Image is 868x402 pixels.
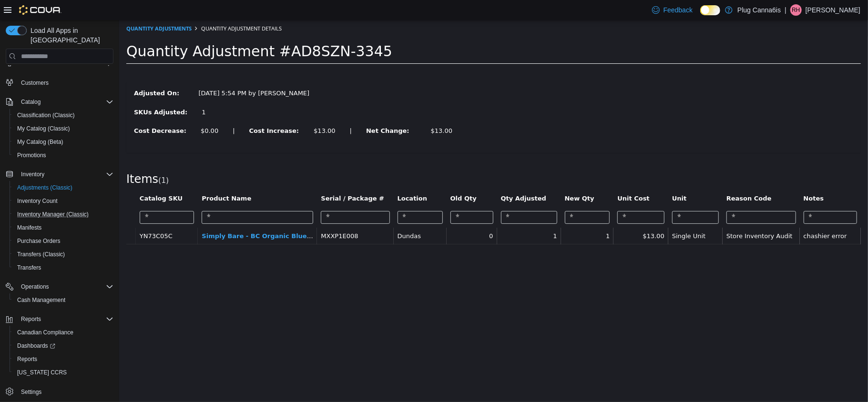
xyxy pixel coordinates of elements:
[240,106,305,116] label: Net Change:
[13,150,50,161] a: Promotions
[17,197,58,205] span: Inventory Count
[17,111,75,119] span: Classification (Classic)
[13,340,59,352] a: Dashboards
[13,367,71,378] a: [US_STATE] CCRS
[17,264,41,271] span: Transfers
[82,212,268,220] a: Simply Bare - BC Organic Blue Dream Pre-Roll 5x0.3g
[13,209,92,220] a: Inventory Manager (Classic)
[17,296,65,304] span: Cash Management
[13,367,113,378] span: Washington CCRS
[17,369,67,376] span: [US_STATE] CCRS
[806,4,860,16] p: [PERSON_NAME]
[681,208,742,225] td: chashier error
[17,184,72,191] span: Adjustments (Classic)
[603,208,681,225] td: Store Inventory Audit
[13,327,77,338] a: Canadian Compliance
[494,208,549,225] td: $13.00
[7,23,273,40] span: Quantity Adjustment #AD8SZN-3345
[10,194,117,208] button: Inventory Count
[17,125,70,132] span: My Catalog (Classic)
[331,174,359,183] button: Old Qty
[17,237,61,245] span: Purchase Orders
[13,294,69,306] a: Cash Management
[10,261,117,274] button: Transfers
[17,169,48,180] button: Inventory
[13,340,113,352] span: Dashboards
[20,174,65,183] button: Catalog SKU
[607,174,654,183] button: Reason Code
[13,262,113,273] span: Transfers
[13,209,113,220] span: Inventory Manager (Classic)
[549,208,603,225] td: Single Unit
[21,171,44,178] span: Inventory
[13,110,113,121] span: Classification (Classic)
[13,249,69,260] a: Transfers (Classic)
[21,79,49,87] span: Customers
[10,339,117,352] a: Dashboards
[446,174,477,183] button: New Qty
[10,109,117,122] button: Classification (Classic)
[13,353,41,365] a: Reports
[21,98,41,106] span: Catalog
[17,342,55,350] span: Dashboards
[700,5,720,15] input: Dark Mode
[13,249,113,260] span: Transfers (Classic)
[21,283,49,291] span: Operations
[82,174,134,183] button: Product Name
[13,262,45,273] a: Transfers
[19,5,61,15] img: Cova
[2,95,117,109] button: Catalog
[21,315,41,323] span: Reports
[17,281,113,292] span: Operations
[13,182,76,193] a: Adjustments (Classic)
[10,293,117,307] button: Cash Management
[10,221,117,234] button: Manifests
[10,248,117,261] button: Transfers (Classic)
[553,174,569,183] button: Unit
[17,138,63,146] span: My Catalog (Beta)
[13,327,113,338] span: Canadian Compliance
[2,280,117,293] button: Operations
[17,96,113,108] span: Catalog
[198,208,274,225] td: MXXP1E008
[498,174,532,183] button: Unit Cost
[13,195,113,207] span: Inventory Count
[224,106,240,116] label: |
[13,195,61,207] a: Inventory Count
[442,208,495,225] td: 1
[10,135,117,149] button: My Catalog (Beta)
[10,149,117,162] button: Promotions
[13,222,113,233] span: Manifests
[17,77,52,89] a: Customers
[17,151,46,159] span: Promotions
[792,4,800,16] span: RH
[17,313,113,325] span: Reports
[13,294,113,306] span: Cash Management
[8,106,74,116] label: Cost Decrease:
[10,181,117,194] button: Adjustments (Classic)
[13,222,45,233] a: Manifests
[7,152,39,166] span: Items
[13,182,113,193] span: Adjustments (Classic)
[327,208,378,225] td: 0
[194,106,216,116] div: $13.00
[82,5,163,12] span: Quantity Adjustment Details
[8,88,75,97] label: SKUs Adjusted:
[106,106,123,116] label: |
[2,385,117,399] button: Settings
[10,366,117,379] button: [US_STATE] CCRS
[82,88,190,97] div: 1
[648,0,696,20] a: Feedback
[17,329,73,336] span: Canadian Compliance
[17,96,44,108] button: Catalog
[42,156,47,165] span: 1
[13,235,113,247] span: Purchase Orders
[27,26,113,45] span: Load All Apps in [GEOGRAPHIC_DATA]
[21,388,41,396] span: Settings
[10,122,117,135] button: My Catalog (Classic)
[10,326,117,339] button: Canadian Compliance
[382,174,429,183] button: Qty Adjusted
[790,4,802,16] div: Ryan Hannaby
[737,4,781,16] p: Plug Canna6is
[8,69,72,78] label: Adjusted On:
